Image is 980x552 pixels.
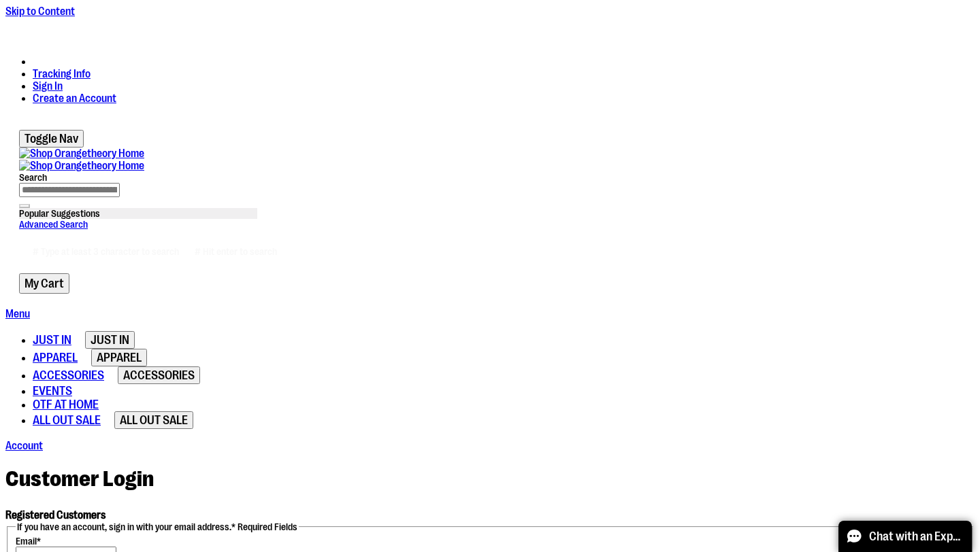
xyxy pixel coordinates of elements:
[120,413,188,427] span: ALL OUT SALE
[231,521,297,532] span: * Required Fields
[16,536,37,547] span: Email
[16,521,299,532] legend: If you have an account, sign in with your email address.
[19,204,30,208] button: Search
[33,68,91,80] a: Tracking Info
[5,466,154,491] span: Customer Login
[19,273,69,294] button: My Cart
[24,277,64,290] span: My Cart
[123,368,195,382] span: ACCESSORIES
[195,246,277,257] span: # Hit enter to search
[33,384,72,398] span: EVENTS
[5,509,105,521] strong: Registered Customers
[19,208,257,219] div: Popular Suggestions
[19,130,84,148] button: Toggle Nav
[33,351,78,364] span: APPAREL
[19,148,144,160] img: Shop Orangetheory
[33,80,63,92] a: Sign In
[91,333,129,347] span: JUST IN
[5,5,75,18] a: Skip to Content
[33,413,101,427] span: ALL OUT SALE
[838,521,972,552] button: Chat with an Expert
[869,530,964,543] span: Chat with an Expert
[19,172,47,183] span: Search
[5,440,43,452] a: Account
[97,351,142,364] span: APPAREL
[548,18,579,30] a: Details
[402,18,579,30] p: FREE Shipping, orders over $150.
[19,219,88,230] a: Advanced Search
[5,18,975,45] div: Promotional banner
[33,368,104,382] span: ACCESSORIES
[19,160,144,172] img: Shop Orangetheory
[33,333,71,347] span: JUST IN
[33,246,179,257] span: # Type at least 3 character to search
[33,398,99,411] span: OTF AT HOME
[24,132,78,145] span: Toggle Nav
[5,308,30,320] a: Menu
[33,92,116,105] a: Create an Account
